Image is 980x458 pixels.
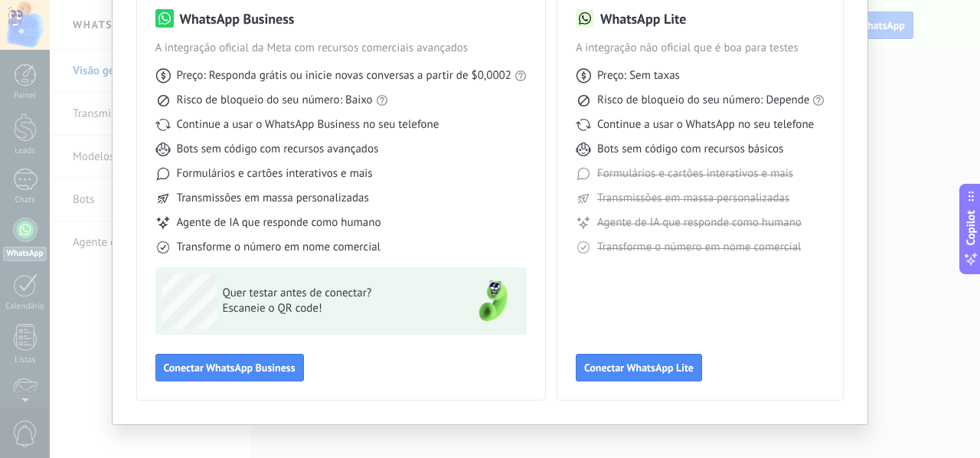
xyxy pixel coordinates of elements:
button: Conectar WhatsApp Lite [576,354,702,381]
span: Transforme o número em nome comercial [597,240,801,255]
span: Conectar WhatsApp Business [164,362,296,373]
span: Quer testar antes de conectar? [223,286,446,301]
button: Conectar WhatsApp Business [155,354,304,381]
h3: WhatsApp Business [180,9,295,28]
span: Transforme o número em nome comercial [177,240,381,255]
span: Preço: Responda grátis ou inicie novas conversas a partir de $0,0002 [177,68,511,83]
span: Escaneie o QR code! [223,301,446,316]
span: A integração não oficial que é boa para testes [576,41,825,56]
span: Copilot [963,211,978,246]
span: Agente de IA que responde como humano [177,215,381,231]
span: Preço: Sem taxas [597,68,680,83]
span: Agente de IA que responde como humano [597,215,802,231]
span: Formulários e cartões interativos e mais [177,166,373,182]
span: Transmissões em massa personalizadas [597,191,789,206]
img: green-phone.png [465,273,521,329]
span: Transmissões em massa personalizadas [177,191,369,206]
span: A integração oficial da Meta com recursos comerciais avançados [155,41,527,56]
span: Risco de bloqueio do seu número: Depende [597,93,810,108]
h3: WhatsApp Lite [600,9,686,28]
span: Continue a usar o WhatsApp no seu telefone [597,117,814,132]
span: Formulários e cartões interativos e mais [597,166,793,182]
span: Risco de bloqueio do seu número: Baixo [177,93,373,108]
span: Bots sem código com recursos avançados [177,142,379,157]
span: Continue a usar o WhatsApp Business no seu telefone [177,117,439,132]
span: Bots sem código com recursos básicos [597,142,783,157]
span: Conectar WhatsApp Lite [584,362,694,373]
